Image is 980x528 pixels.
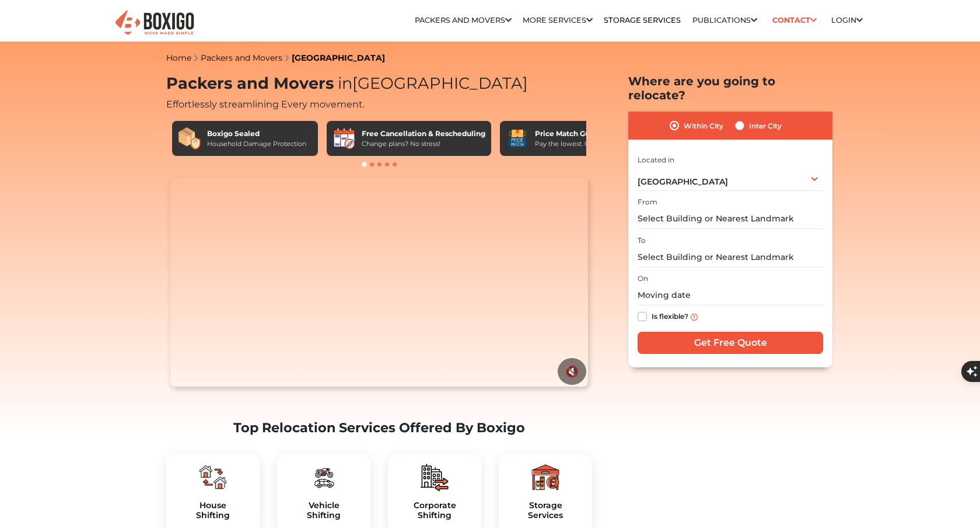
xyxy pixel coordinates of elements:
img: Price Match Guarantee [506,127,529,150]
a: Publications [692,16,757,25]
video: Your browser does not support the video tag. [170,178,587,387]
img: Free Cancellation & Rescheduling [332,127,356,150]
label: To [638,235,646,246]
a: Home [166,53,191,63]
span: in [338,74,352,93]
a: Packers and Movers [415,16,512,25]
a: Packers and Movers [201,53,282,63]
a: More services [523,16,593,25]
a: StorageServices [508,501,583,520]
h5: Vehicle Shifting [286,501,361,520]
a: Storage Services [604,16,681,25]
label: From [638,197,657,207]
img: Boxigo [114,9,195,37]
label: Inter City [749,119,782,133]
label: On [638,273,648,284]
h2: Where are you going to relocate? [628,74,832,102]
label: Within City [684,119,723,133]
img: info [691,314,698,321]
input: Get Free Quote [638,332,823,354]
div: Change plans? No stress! [362,139,485,149]
div: Free Cancellation & Rescheduling [362,128,485,139]
img: Boxigo Sealed [178,127,201,150]
h5: House Shifting [176,501,250,520]
a: Contact [768,11,820,29]
a: Login [831,16,863,25]
img: boxigo_packers_and_movers_plan [531,463,559,491]
label: Is flexible? [652,310,688,322]
div: Price Match Guarantee [535,128,624,139]
span: [GEOGRAPHIC_DATA] [638,176,728,187]
a: [GEOGRAPHIC_DATA] [292,53,385,63]
img: boxigo_packers_and_movers_plan [421,463,449,491]
div: Household Damage Protection [207,139,306,149]
a: CorporateShifting [397,501,472,520]
input: Select Building or Nearest Landmark [638,209,823,229]
span: Effortlessly streamlining Every movement. [166,99,365,110]
span: [GEOGRAPHIC_DATA] [334,74,528,93]
a: HouseShifting [176,501,250,520]
a: VehicleShifting [286,501,361,520]
h5: Storage Services [508,501,583,520]
div: Pay the lowest. Guaranteed! [535,139,624,149]
img: boxigo_packers_and_movers_plan [199,463,227,491]
h1: Packers and Movers [166,74,592,93]
h2: Top Relocation Services Offered By Boxigo [166,420,592,436]
label: Located in [638,155,674,165]
h5: Corporate Shifting [397,501,472,520]
input: Moving date [638,285,823,305]
img: boxigo_packers_and_movers_plan [310,463,338,491]
button: 🔇 [558,358,586,385]
div: Boxigo Sealed [207,128,306,139]
input: Select Building or Nearest Landmark [638,247,823,268]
